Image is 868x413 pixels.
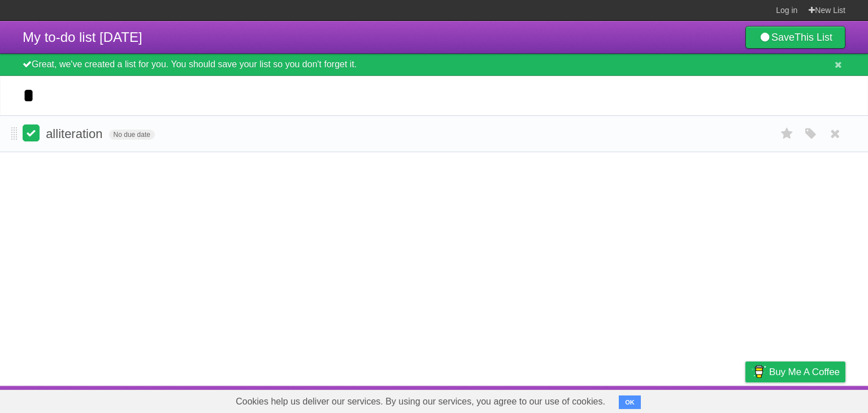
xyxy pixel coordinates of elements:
[23,124,40,141] label: Done
[692,389,717,410] a: Terms
[745,362,845,382] a: Buy me a coffee
[632,389,678,410] a: Developers
[109,130,155,140] span: No due date
[595,389,619,410] a: About
[224,390,617,413] span: Cookies help us deliver our services. By using our services, you agree to our use of cookies.
[774,389,845,410] a: Suggest a feature
[46,127,105,141] span: alliteration
[745,26,845,49] a: SaveThis List
[795,32,832,43] b: This List
[776,124,798,143] label: Star task
[23,29,142,45] span: My to-do list [DATE]
[731,389,760,410] a: Privacy
[769,362,840,382] span: Buy me a coffee
[619,395,641,409] button: OK
[751,362,766,381] img: Buy me a coffee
